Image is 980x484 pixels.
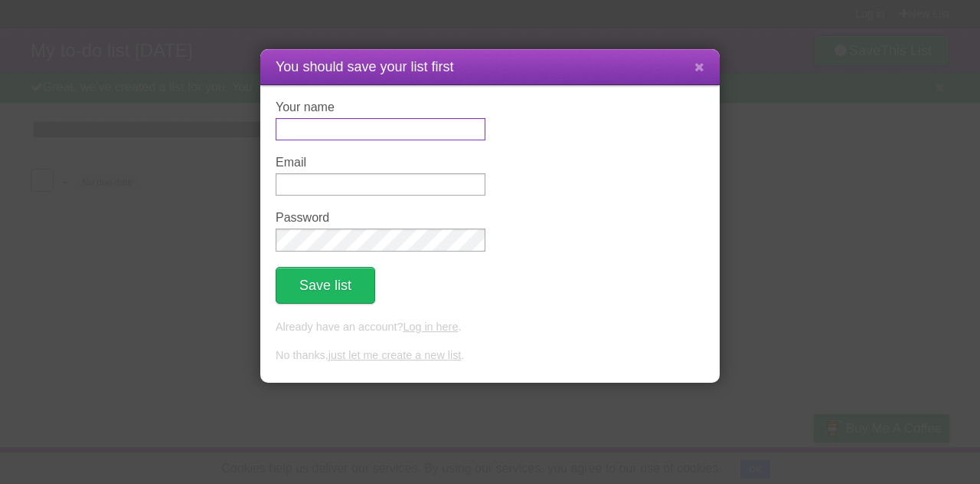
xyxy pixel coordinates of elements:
[276,57,704,77] h1: You should save your list first
[276,347,704,364] p: No thanks, .
[276,319,704,336] p: Already have an account? .
[276,100,485,114] label: Your name
[276,156,485,170] label: Email
[328,349,462,361] a: just let me create a new list
[276,267,375,304] button: Save list
[403,321,458,333] a: Log in here
[276,211,485,225] label: Password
